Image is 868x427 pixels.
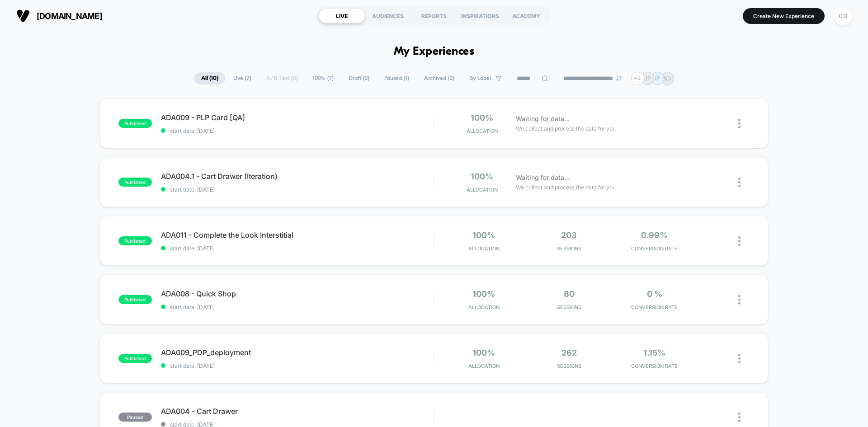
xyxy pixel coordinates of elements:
span: Allocation [468,363,500,369]
span: published [118,236,152,245]
span: Draft ( 2 ) [342,72,376,84]
span: Sessions [529,363,610,369]
span: 203 [561,230,577,240]
span: start date: [DATE] [161,304,434,310]
div: INSPIRATIONS [457,9,503,23]
span: ADA009_PDP_deployment [161,348,434,357]
span: 100% [471,113,493,122]
div: REPORTS [411,9,457,23]
div: + 4 [631,72,644,85]
span: CONVERSION RATE [614,245,695,252]
span: 0 % [647,289,662,299]
button: [DOMAIN_NAME] [14,9,105,23]
span: [DOMAIN_NAME] [37,11,102,21]
span: 100% ( 7 ) [306,72,340,84]
span: 100% [471,172,493,181]
span: published [118,295,152,304]
img: Visually logo [16,9,30,23]
span: Sessions [529,245,610,252]
span: 1.15% [643,348,665,357]
p: JP [644,75,651,82]
span: start date: [DATE] [161,245,434,252]
img: close [738,295,741,305]
div: ACADEMY [503,9,549,23]
span: CONVERSION RATE [614,363,695,369]
span: All ( 10 ) [194,72,225,84]
span: 80 [564,289,575,299]
span: ADA004 - Cart Drawer [161,407,434,416]
span: ADA011 - Complete the Look Interstitial [161,230,434,239]
span: Allocation [468,245,500,252]
img: close [738,354,741,363]
img: close [738,413,741,422]
span: 0.99% [641,230,668,240]
span: start date: [DATE] [161,362,434,369]
span: 100% [472,289,495,299]
span: published [118,354,152,363]
span: paused [118,413,152,422]
span: published [118,178,152,187]
span: published [118,119,152,128]
span: ADA008 - Quick Shop [161,289,434,298]
span: start date: [DATE] [161,127,434,134]
div: LIVE [319,9,365,23]
span: We collect and process the data for you [516,124,616,133]
span: Waiting for data... [516,173,570,183]
div: CD [834,7,852,25]
span: start date: [DATE] [161,186,434,193]
span: ADA004.1 - Cart Drawer (Iteration) [161,172,434,181]
span: Allocation [468,304,500,310]
span: ADA009 - PLP Card [QA] [161,113,434,122]
span: We collect and process the data for you [516,183,616,192]
img: close [738,236,741,246]
span: By Label [469,75,491,82]
img: close [738,119,741,128]
img: close [738,178,741,187]
button: Create New Experience [743,8,825,24]
span: 100% [472,348,495,357]
span: Waiting for data... [516,114,570,124]
div: AUDIENCES [365,9,411,23]
span: Allocation [467,187,498,193]
h1: My Experiences [394,45,475,58]
img: end [616,75,622,81]
span: CONVERSION RATE [614,304,695,310]
span: Allocation [467,128,498,134]
p: SD [664,75,671,82]
span: Archived ( 2 ) [417,72,461,84]
span: 100% [472,230,495,240]
span: 262 [561,348,577,357]
span: Live ( 7 ) [226,72,258,84]
span: Paused ( 1 ) [377,72,416,84]
span: Sessions [529,304,610,310]
p: IP [655,75,660,82]
button: CD [831,7,854,25]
